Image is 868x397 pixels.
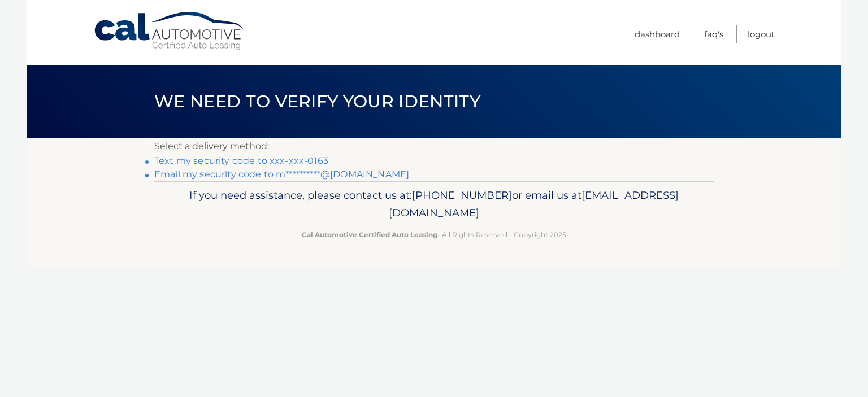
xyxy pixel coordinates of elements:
p: Select a delivery method: [154,138,714,154]
a: Text my security code to xxx-xxx-0163 [154,155,328,166]
strong: Cal Automotive Certified Auto Leasing [302,230,437,239]
a: Logout [748,25,775,43]
span: We need to verify your identity [154,91,480,112]
p: - All Rights Reserved - Copyright 2025 [162,229,706,241]
span: [PHONE_NUMBER] [412,189,512,202]
a: Email my security code to m**********@[DOMAIN_NAME] [154,169,409,180]
p: If you need assistance, please contact us at: or email us at [162,186,706,223]
a: Cal Automotive [93,11,246,51]
a: FAQ's [704,25,723,43]
a: Dashboard [635,25,680,43]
